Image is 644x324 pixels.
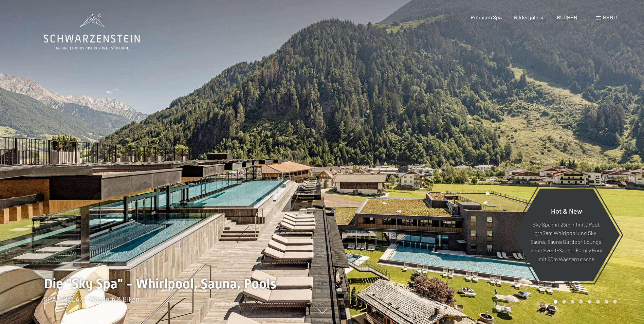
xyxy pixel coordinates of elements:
a: Bildergalerie [514,14,545,20]
div: Carousel Page 7 [605,300,608,304]
a: BUCHEN [557,14,577,20]
p: Sky Spa mit 23m Infinity Pool, großem Whirlpool und Sky-Sauna, Sauna Outdoor Lounge, neue Event-S... [530,220,603,263]
div: Carousel Page 8 [613,300,617,304]
div: Carousel Pagination [551,300,617,304]
div: Carousel Page 2 [562,300,566,304]
div: Carousel Page 4 [579,300,583,304]
span: Menü [603,14,617,20]
a: Premium Spa [471,14,502,20]
div: Carousel Page 5 [588,300,591,304]
a: Hot & New Sky Spa mit 23m Infinity Pool, großem Whirlpool und Sky-Sauna, Sauna Outdoor Lounge, ne... [513,188,620,282]
span: Hot & New [551,206,582,215]
div: Carousel Page 3 [571,300,574,304]
div: Carousel Page 1 (Current Slide) [554,300,557,304]
div: Carousel Page 6 [596,300,600,304]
